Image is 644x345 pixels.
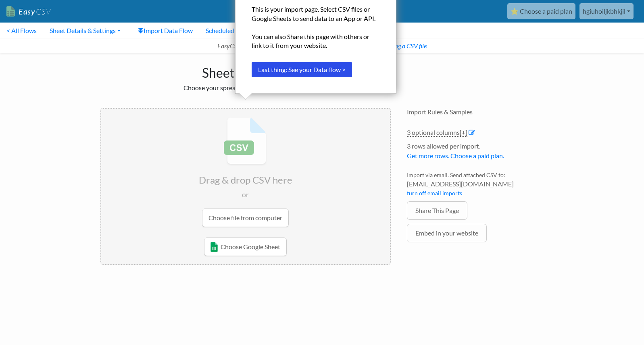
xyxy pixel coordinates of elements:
a: Get more rows. Choose a paid plan. [407,152,504,159]
h2: Choose your spreadsheet below to import. [100,84,391,91]
a: ⭐ Choose a paid plan [507,3,575,19]
h1: Sheet Import [100,61,391,81]
li: 3 rows allowed per import. [407,141,544,165]
span: [EMAIL_ADDRESS][DOMAIN_NAME] [407,179,544,189]
p: You can also Share this page with others or link to it from your website. [252,32,380,50]
a: hgiuhoiljkbhkjil [579,3,634,19]
a: Choose Google Sheet [204,238,287,256]
i: EasyCSV → [217,42,249,50]
a: Import Data Flow [131,23,199,39]
a: Scheduled fetcher [199,23,262,39]
a: 3 optional columns[+] [407,128,467,137]
a: Sheet Details & Settings [43,23,127,39]
a: EasyCSV [6,3,51,20]
a: turn off email imports [407,190,462,196]
li: Import via email. Send attached CSV to: [407,171,544,201]
a: Share This Page [407,201,467,220]
span: CSV [35,6,51,17]
button: Last thing: See your Data flow > [252,62,352,77]
span: [+] [460,128,467,136]
a: Embed in your website [407,224,487,242]
h4: Import Rules & Samples [407,108,544,116]
p: This is your import page. Select CSV files or Google Sheets to send data to an App or API. [252,5,380,23]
